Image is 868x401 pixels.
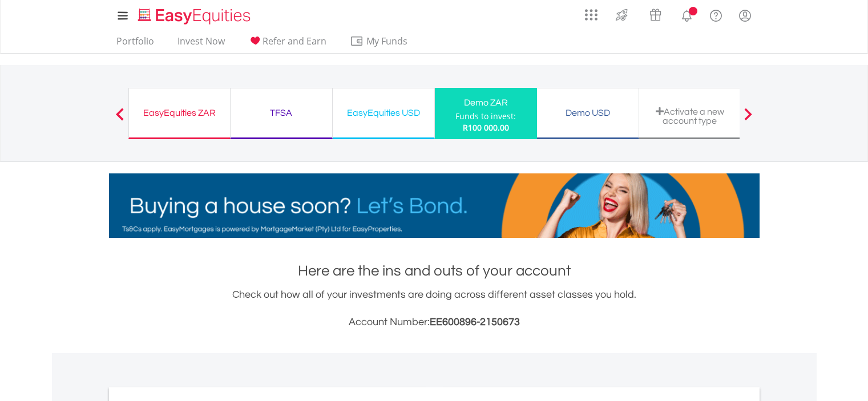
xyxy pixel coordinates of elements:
[109,261,760,281] h1: Here are the ins and outs of your account
[646,107,734,125] div: Activate a new account type
[109,314,760,330] h3: Account Number:
[109,287,760,330] div: Check out how all of your investments are doing across different asset classes you hold.
[430,317,520,327] span: EE600896-2150673
[134,3,255,26] a: Home page
[578,3,605,21] a: AppsGrid
[639,3,672,24] a: Vouchers
[455,111,516,122] div: Funds to invest:
[544,105,632,121] div: Demo USD
[340,105,427,121] div: EasyEquities USD
[730,3,760,28] a: My Profile
[701,3,730,26] a: FAQ's and Support
[244,35,331,53] a: Refer and Earn
[350,34,425,48] span: My Funds
[612,6,631,24] img: thrive-v2.svg
[646,6,665,24] img: vouchers-v2.svg
[672,3,701,26] a: Notifications
[112,35,159,53] a: Portfolio
[136,105,223,121] div: EasyEquities ZAR
[136,7,255,26] img: EasyEquities_Logo.png
[173,35,229,53] a: Invest Now
[463,122,509,133] span: R100 000.00
[237,105,325,121] div: TFSA
[109,173,760,238] img: EasyMortage Promotion Banner
[263,35,326,47] span: Refer and Earn
[442,95,530,111] div: Demo ZAR
[585,9,597,21] img: grid-menu-icon.svg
